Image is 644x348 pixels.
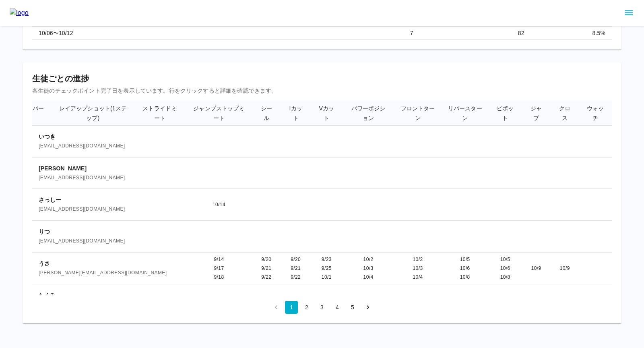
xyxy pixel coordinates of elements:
[39,259,169,267] p: うさ
[394,101,441,126] th: フロントターン
[316,301,328,314] button: Go to page 3
[442,101,489,126] th: リバースターン
[579,101,612,126] th: ウォッチ
[32,26,180,39] td: 10/06〜10/12
[39,291,169,299] p: たくみ
[343,101,394,126] th: パワーポジション
[531,265,541,271] span: 10/9
[331,301,344,314] button: Go to page 4
[39,237,169,245] span: [EMAIL_ADDRESS][DOMAIN_NAME]
[420,26,531,39] td: 82
[39,196,169,204] p: さっしー
[252,101,281,126] th: シール
[52,101,134,126] th: レイアップショット(1ステップ)
[291,257,301,280] span: 9/20 9/21 9/22
[10,8,29,18] img: logo
[39,164,169,172] p: [PERSON_NAME]
[39,174,169,182] span: [EMAIL_ADDRESS][DOMAIN_NAME]
[39,205,169,213] span: [EMAIL_ADDRESS][DOMAIN_NAME]
[39,228,169,236] p: りつ
[361,301,374,314] button: Go to next page
[531,26,612,39] td: 8.5 %
[311,101,343,126] th: Vカット
[460,257,470,280] span: 10/5 10/6 10/8
[300,301,313,314] button: Go to page 2
[39,133,169,141] p: いつき
[268,301,376,314] nav: pagination navigation
[186,101,252,126] th: ジャンプストップミート
[522,101,550,126] th: ジャブ
[622,6,636,20] button: sidemenu
[285,301,298,314] button: page 1
[32,87,612,95] p: 各生徒のチェックポイント完了日を表示しています。行をクリックすると詳細を確認できます。
[39,142,169,150] span: [EMAIL_ADDRESS][DOMAIN_NAME]
[346,301,359,314] button: Go to page 5
[281,101,310,126] th: Iカット
[322,257,332,280] span: 9/23 9/25 10/1
[560,265,570,271] span: 10/9
[489,101,522,126] th: ピボット
[261,257,271,280] span: 9/20 9/21 9/22
[363,257,374,280] span: 10/2 10/3 10/4
[32,72,612,85] h6: 生徒ごとの進捗
[213,202,225,207] span: 10/14
[134,101,186,126] th: ストライドミート
[551,101,579,126] th: クロス
[500,257,510,280] span: 10/5 10/6 10/8
[214,257,224,280] span: 9/14 9/17 9/18
[180,26,420,39] td: 7
[39,269,169,277] span: [PERSON_NAME][EMAIL_ADDRESS][DOMAIN_NAME]
[413,257,423,280] span: 10/2 10/3 10/4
